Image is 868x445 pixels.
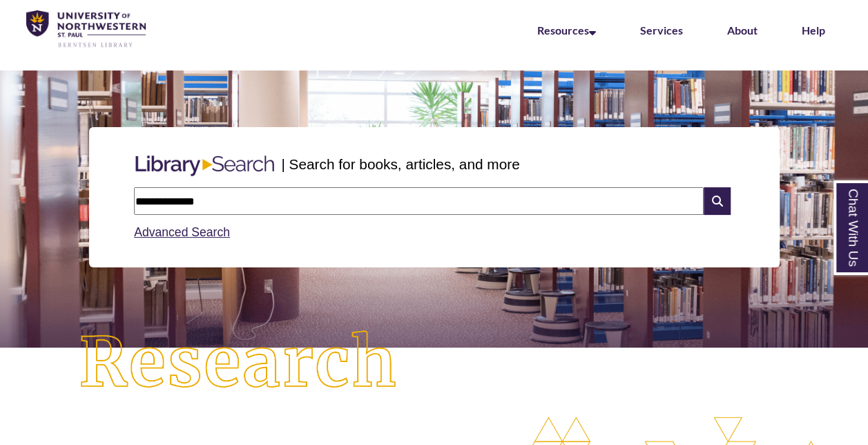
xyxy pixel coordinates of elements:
[537,23,596,37] a: Resources
[26,10,146,48] img: UNWSP Library Logo
[134,225,230,239] a: Advanced Search
[640,23,683,37] a: Services
[128,150,281,182] img: Libary Search
[44,295,434,431] img: Research
[281,153,519,175] p: | Search for books, articles, and more
[704,187,730,215] i: Search
[727,23,758,37] a: About
[802,23,825,37] a: Help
